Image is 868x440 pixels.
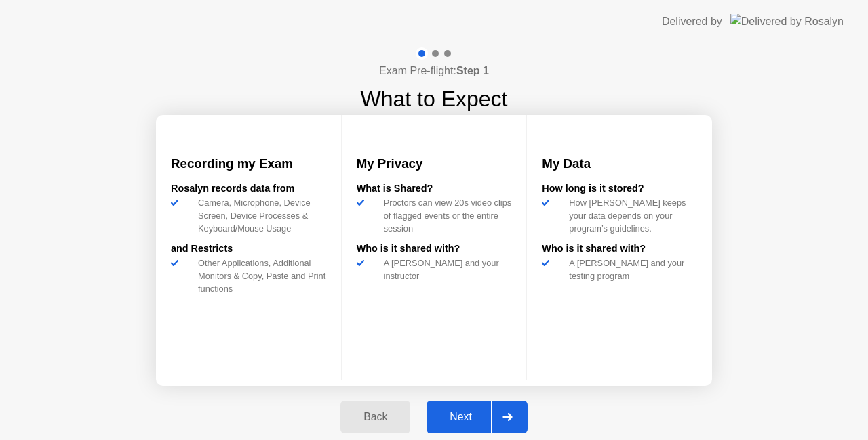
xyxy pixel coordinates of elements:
div: Camera, Microphone, Device Screen, Device Processes & Keyboard/Mouse Usage [193,196,326,236]
h3: My Data [542,154,697,173]
div: A [PERSON_NAME] and your testing program [564,257,697,282]
div: Next [431,411,491,423]
img: Delivered by Rosalyn [730,14,844,29]
div: Back [344,411,406,423]
div: Delivered by [662,14,722,30]
h3: My Privacy [357,154,512,173]
button: Back [340,401,410,433]
div: Proctors can view 20s video clips of flagged events or the entire session [378,196,512,236]
h3: Recording my Exam [171,154,326,173]
div: What is Shared? [357,181,512,196]
div: How [PERSON_NAME] keeps your data depends on your program’s guidelines. [564,196,697,236]
h4: Exam Pre-flight: [379,63,489,79]
button: Next [427,401,528,433]
div: A [PERSON_NAME] and your instructor [378,257,512,282]
b: Step 1 [456,65,489,76]
div: Who is it shared with? [542,242,697,257]
div: Rosalyn records data from [171,181,326,196]
div: Other Applications, Additional Monitors & Copy, Paste and Print functions [193,257,326,296]
h1: What to Expect [361,83,508,115]
div: Who is it shared with? [357,242,512,257]
div: How long is it stored? [542,181,697,196]
div: and Restricts [171,242,326,257]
